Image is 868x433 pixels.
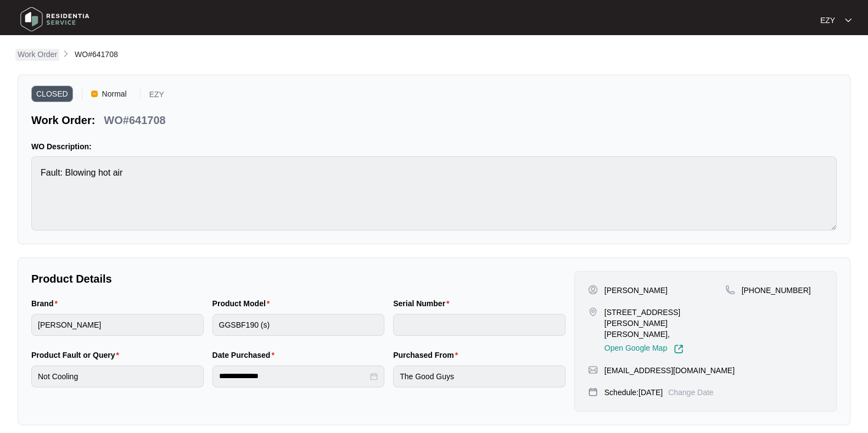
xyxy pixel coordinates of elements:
p: Schedule: [DATE] [604,387,663,398]
span: CLOSED [31,86,73,102]
input: Product Model [212,314,385,336]
label: Purchased From [393,350,462,361]
p: Product Details [31,271,565,286]
p: WO Description: [31,141,837,152]
a: Open Google Map [604,344,684,354]
img: map-pin [588,307,598,317]
p: [STREET_ADDRESS][PERSON_NAME][PERSON_NAME], [604,307,725,340]
p: Change Date [668,387,714,398]
img: map-pin [588,365,598,375]
p: [PHONE_NUMBER] [742,285,811,296]
img: chevron-right [61,49,70,58]
img: residentia service logo [16,3,93,36]
img: Vercel Logo [91,91,98,97]
img: map-pin [725,285,735,295]
span: Normal [98,86,131,102]
p: [PERSON_NAME] [604,285,668,296]
p: Work Order [18,49,57,60]
img: dropdown arrow [845,18,852,23]
p: WO#641708 [104,113,165,128]
input: Product Fault or Query [31,365,204,387]
input: Brand [31,314,204,336]
img: Link-External [674,344,684,354]
label: Serial Number [393,298,453,309]
label: Product Fault or Query [31,350,124,361]
a: Work Order [15,49,59,61]
span: WO#641708 [75,50,118,59]
p: EZY [149,91,164,102]
img: user-pin [588,285,598,295]
label: Date Purchased [212,350,279,361]
input: Purchased From [393,365,565,387]
img: map-pin [588,387,598,397]
label: Brand [31,298,62,309]
label: Product Model [212,298,275,309]
p: [EMAIL_ADDRESS][DOMAIN_NAME] [604,365,735,376]
p: Work Order: [31,113,95,128]
textarea: Fault: Blowing hot air [31,156,837,230]
input: Serial Number [393,314,565,336]
p: EZY [820,15,835,26]
input: Date Purchased [219,370,368,382]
